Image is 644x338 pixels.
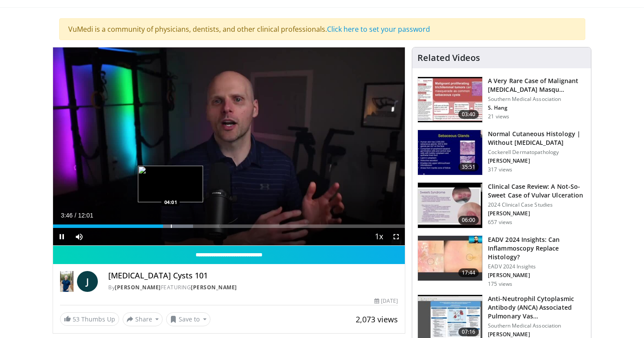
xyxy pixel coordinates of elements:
[418,77,482,122] img: 15a2a6c9-b512-40ee-91fa-a24d648bcc7f.150x105_q85_crop-smart_upscale.jpg
[417,235,586,288] a: 17:44 EADV 2024 Insights: Can Inflammoscopy Replace Histology? EADV 2024 Insights [PERSON_NAME] 1...
[488,166,512,173] p: 317 views
[418,130,482,175] img: cd4a92e4-2b31-4376-97fb-4364d1c8cf52.150x105_q85_crop-smart_upscale.jpg
[60,312,119,326] a: 53 Thumbs Up
[458,268,479,277] span: 17:44
[488,281,512,288] p: 175 views
[387,228,405,245] button: Fullscreen
[488,322,586,329] p: Southern Medical Association
[370,228,387,245] button: Playback Rate
[488,113,509,120] p: 21 views
[53,228,70,245] button: Pause
[61,212,73,219] span: 3:46
[418,183,482,228] img: 2e26c7c5-ede0-4b44-894d-3a9364780452.150x105_q85_crop-smart_upscale.jpg
[488,331,586,338] p: [PERSON_NAME]
[70,228,88,245] button: Mute
[417,53,480,63] h4: Related Videos
[191,284,237,291] a: [PERSON_NAME]
[488,210,586,217] p: [PERSON_NAME]
[488,182,586,200] h3: Clinical Case Review: A Not-So-Sweet Case of Vulvar Ulceration
[166,312,210,326] button: Save to
[60,271,74,292] img: Dr. Jordan Rennicke
[458,328,479,336] span: 07:16
[138,166,203,202] img: image.jpeg
[488,201,586,208] p: 2024 Clinical Case Studies
[73,315,80,323] span: 53
[59,18,585,40] div: VuMedi is a community of physicians, dentists, and other clinical professionals.
[53,224,405,228] div: Progress Bar
[488,130,586,147] h3: Normal Cutaneous Histology | Without [MEDICAL_DATA]
[458,163,479,171] span: 35:51
[327,24,430,34] a: Click here to set your password
[108,284,398,291] div: By FEATURING
[78,212,93,219] span: 12:01
[374,297,398,305] div: [DATE]
[418,236,482,281] img: 21dd94d6-2aa4-4e90-8e67-e9d24ce83a66.150x105_q85_crop-smart_upscale.jpg
[488,77,586,94] h3: A Very Rare Case of Malignant [MEDICAL_DATA] Masqu…
[488,219,512,226] p: 657 views
[115,284,161,291] a: [PERSON_NAME]
[356,314,398,325] span: 2,073 views
[458,110,479,119] span: 03:40
[488,96,586,103] p: Southern Medical Association
[417,130,586,176] a: 35:51 Normal Cutaneous Histology | Without [MEDICAL_DATA] Cockerell Dermatopathology [PERSON_NAME...
[488,235,586,261] h3: EADV 2024 Insights: Can Inflammoscopy Replace Histology?
[488,157,586,164] p: [PERSON_NAME]
[488,272,586,279] p: [PERSON_NAME]
[417,77,586,123] a: 03:40 A Very Rare Case of Malignant [MEDICAL_DATA] Masqu… Southern Medical Association S. Hang 21...
[53,47,405,246] video-js: Video Player
[77,271,98,292] a: J
[488,104,586,111] p: S. Hang
[488,263,586,270] p: EADV 2024 Insights
[458,216,479,224] span: 06:00
[488,149,586,156] p: Cockerell Dermatopathology
[75,212,77,219] span: /
[123,312,163,326] button: Share
[488,294,586,321] h3: Anti-Neutrophil Cytoplasmic Antibody (ANCA) Associated Pulmonary Vas…
[108,271,398,281] h4: [MEDICAL_DATA] Cysts 101
[417,182,586,228] a: 06:00 Clinical Case Review: A Not-So-Sweet Case of Vulvar Ulceration 2024 Clinical Case Studies [...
